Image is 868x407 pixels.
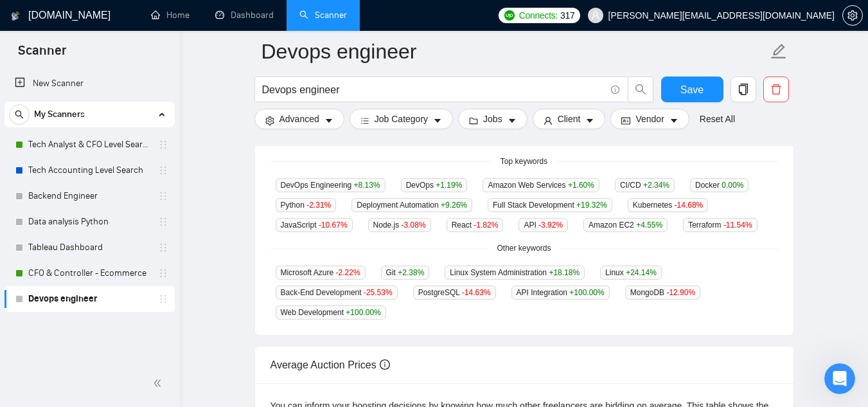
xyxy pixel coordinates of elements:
span: CI/CD [615,178,675,192]
span: My Scanners [34,102,85,127]
span: 0.00 % [722,181,743,190]
span: info-circle [611,86,619,94]
span: Linux [600,266,662,280]
button: idcardVendorcaret-down [610,109,689,129]
span: double-left [153,377,166,390]
span: setting [265,116,274,125]
a: homeHome [151,10,190,21]
span: delete [764,84,788,95]
li: New Scanner [4,71,175,96]
span: Client [558,112,581,126]
span: -14.63 % [462,288,491,297]
span: holder [158,140,168,150]
span: user [591,11,600,20]
a: Tech Accounting Level Search [28,158,150,183]
span: holder [158,165,168,176]
span: +18.18 % [549,268,580,277]
span: Web Development [276,305,386,320]
span: JavaScript [276,218,353,232]
span: Full Stack Development [488,198,612,212]
a: CFO & Controller - Ecommerce [28,260,150,286]
span: folder [469,116,478,125]
span: +9.26 % [441,201,467,210]
span: Job Category [375,112,428,126]
span: 317 [560,8,574,23]
span: copy [731,84,756,95]
span: caret-down [433,116,442,125]
span: -3.92 % [538,221,563,230]
span: +2.38 % [398,268,424,277]
span: Git [381,266,430,280]
button: delete [763,77,789,102]
span: Deployment Automation [351,198,472,212]
span: Amazon EC2 [583,218,668,232]
span: MongoDB [625,285,700,300]
span: idcard [621,116,630,125]
span: -11.54 % [723,221,752,230]
span: Jobs [483,112,502,126]
span: +1.60 % [568,181,594,190]
span: Python [276,198,337,212]
span: +100.00 % [569,288,604,297]
li: My Scanners [4,102,175,312]
a: setting [842,10,863,21]
img: upwork-logo.png [504,10,515,21]
span: search [10,110,29,119]
span: search [628,84,653,95]
span: -10.67 % [319,221,348,230]
span: -14.68 % [675,201,704,210]
span: caret-down [508,116,517,125]
a: Reset All [700,112,735,126]
span: +100.00 % [346,308,380,317]
span: user [544,116,553,125]
span: holder [158,217,168,227]
span: Connects: [519,8,558,23]
button: search [9,104,30,125]
button: Save [661,77,723,102]
span: -12.90 % [666,288,695,297]
span: bars [360,116,369,125]
button: setting [842,5,863,26]
span: Other keywords [489,242,558,255]
span: +8.13 % [354,181,380,190]
span: Save [680,82,704,98]
span: holder [158,294,168,304]
a: Tech Analyst & CFO Level Search [28,132,150,158]
button: search [628,77,653,102]
span: -1.82 % [474,221,498,230]
span: +4.55 % [636,221,662,230]
span: Docker [690,178,748,192]
span: info-circle [380,359,390,370]
a: dashboardDashboard [215,10,274,21]
span: Linux System Administration [445,266,585,280]
input: Search Freelance Jobs... [262,82,605,98]
span: Kubernetes [628,198,708,212]
span: holder [158,191,168,201]
div: Average Auction Prices [270,347,778,383]
span: PostgreSQL [413,285,496,300]
span: caret-down [585,116,594,125]
span: +19.32 % [576,201,607,210]
span: Amazon Web Services [483,178,599,192]
span: Node.js [368,218,431,232]
span: caret-down [324,116,333,125]
span: DevOps Engineering [276,178,385,192]
span: +24.14 % [626,268,657,277]
button: settingAdvancedcaret-down [254,109,344,129]
span: -2.31 % [306,201,331,210]
span: Advanced [279,112,319,126]
span: caret-down [669,116,678,125]
span: Scanner [8,41,76,68]
input: Scanner name... [261,35,768,68]
span: +2.34 % [643,181,669,190]
span: React [447,218,504,232]
span: -25.53 % [364,288,393,297]
span: Vendor [635,112,664,126]
a: Devops engineer [28,286,150,312]
span: +1.19 % [436,181,462,190]
span: holder [158,242,168,253]
span: API [518,218,568,232]
button: copy [731,77,756,102]
button: userClientcaret-down [533,109,606,129]
a: Backend Engineer [28,183,150,209]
